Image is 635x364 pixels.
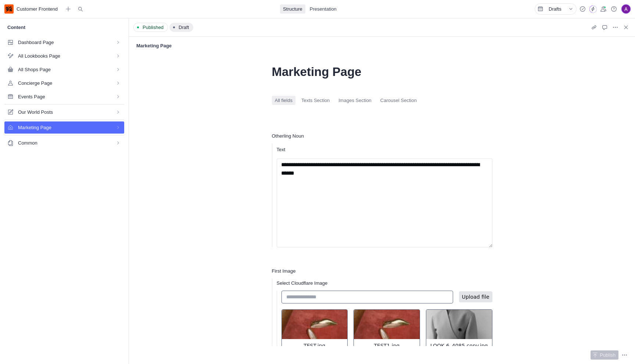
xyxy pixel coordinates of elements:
[609,4,618,14] button: Help and resources
[282,339,348,352] div: TEST.jpg
[277,280,328,287] span: Select Cloudflare Image
[380,97,417,104] span: Carousel Section
[599,4,608,14] button: Global presence
[76,4,85,14] button: Open search
[4,63,124,76] a: All Shops Page
[133,23,168,32] button: Published
[282,310,348,339] img: TEST.jpg
[549,6,562,12] span: Drafts
[7,24,25,31] span: Content
[4,36,124,48] a: Dashboard Page
[354,339,420,352] div: TEST1.jpg
[179,24,189,31] span: Draft
[272,132,304,139] span: Otherling Noun
[275,97,293,104] span: All fields
[459,291,492,302] label: Upload file
[4,137,124,149] a: Common
[600,352,616,358] span: Publish
[18,93,106,100] span: Events Page
[280,4,305,14] a: Structure
[4,77,124,89] a: Concierge Page
[600,23,609,32] button: Comments
[17,6,58,12] span: Customer Frontend
[18,52,106,59] span: All Lookbooks Page
[4,50,124,62] a: All Lookbooks Page
[18,109,106,116] span: Our World Posts
[277,146,286,153] span: Text
[4,36,124,150] ul: Content
[283,6,302,12] span: Structure
[18,39,106,46] span: Dashboard Page
[272,267,296,274] span: First Image
[301,97,330,104] span: Texts Section
[620,350,629,360] button: Open document actions
[4,106,124,118] a: Our World Posts
[18,124,106,131] span: Marketing Page
[169,23,193,32] button: Draft
[298,96,333,105] button: Texts Section
[64,4,73,14] button: Create new document
[4,4,61,14] a: Customer Frontend
[4,91,124,103] a: Events Page
[136,42,172,49] span: Marketing Page
[621,4,631,14] div: Amy Apostol
[591,350,618,360] button: Publish
[377,96,420,105] button: Carousel Section
[336,96,374,105] button: Images Section
[426,310,492,339] img: LOOK 6_4085 copy.jpg
[272,96,295,105] button: All fields
[143,24,164,31] span: Published
[4,121,124,134] a: Marketing Page
[272,64,492,79] span: Marketing Page
[310,6,337,12] span: Presentation
[18,80,106,87] span: Concierge Page
[354,310,420,339] img: TEST1.jpg
[307,4,340,14] a: Presentation
[18,66,106,73] span: All Shops Page
[338,97,372,104] span: Images Section
[589,23,599,32] button: Copy Document URL
[18,139,106,146] span: Common
[426,339,492,352] div: LOOK 6_4085 copy.jpg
